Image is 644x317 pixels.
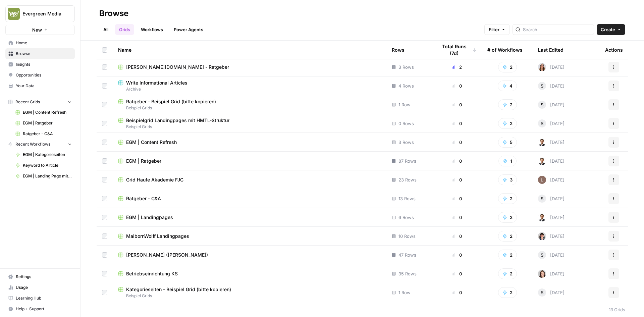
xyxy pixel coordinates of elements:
span: EGM | Landingpages [126,214,173,221]
span: 10 Rows [398,233,416,240]
div: Name [118,41,381,59]
div: [DATE] [538,101,565,109]
span: 3 Rows [398,139,414,146]
div: [DATE] [538,82,565,90]
span: Grid Haufe Akademie FJC [126,176,183,183]
div: [DATE] [538,288,565,297]
button: 2 [498,193,517,204]
span: Ratgeber - C&A [126,195,161,202]
a: Browse [5,48,75,59]
a: Keyword to Article [12,160,75,171]
a: Insights [5,59,75,70]
span: EGM | Content Refresh [126,139,177,146]
span: Kategorieseiten - Beispiel Grid (bitte kopieren) [126,286,231,293]
div: 0 [437,83,477,89]
a: Grid Haufe Akademie FJC [118,176,381,183]
img: tyv1vc9ano6w0k60afnfux898g5f [538,232,546,240]
div: Last Edited [538,41,563,59]
button: 1 [498,156,517,166]
a: Your Data [5,81,75,91]
span: EGM | Content Refresh [23,109,72,115]
a: EGM | Content Refresh [12,107,75,118]
a: EGM | Ratgeber [12,118,75,128]
a: Write Informational ArticlesArchive [118,80,381,92]
span: Write Informational Articles [126,80,187,86]
div: # of Workflows [487,41,523,59]
a: EGM | Content Refresh [118,139,381,146]
span: Ratgeber - Beispiel Grid (bitte kopieren) [126,98,216,105]
a: Settings [5,271,75,282]
span: S [541,195,543,202]
div: 0 [437,270,477,277]
div: 0 [437,139,477,146]
img: dghnp7yvg7rjnhrmvxsuvm8jhj5p [538,63,546,71]
a: Opportunities [5,70,75,81]
a: EGM | Landing Page mit bestehender Struktur [12,171,75,181]
span: Browse [16,51,72,57]
div: 0 [437,158,477,164]
span: 23 Rows [398,176,417,183]
div: 0 [437,176,477,183]
img: u4v8qurxnuxsl37zofn6sc88snm0 [538,138,546,146]
div: 13 Grids [609,306,625,313]
div: [DATE] [538,157,565,165]
img: u4v8qurxnuxsl37zofn6sc88snm0 [538,213,546,221]
button: 2 [498,231,517,242]
div: Actions [605,41,623,59]
span: Help + Support [16,306,72,312]
div: 0 [437,120,477,127]
span: 1 Row [398,289,411,296]
span: Beispiel Grids [118,293,381,299]
span: Beispiel Grids [118,124,381,130]
span: Opportunities [16,72,72,78]
img: dg2rw5lz5wrueqm9mfsnexyipzh4 [538,176,546,184]
button: 2 [498,212,517,223]
button: 2 [498,118,517,129]
span: Insights [16,61,72,67]
div: 0 [437,195,477,202]
button: 2 [498,99,517,110]
button: Recent Workflows [5,139,75,149]
span: Keyword to Article [23,162,72,168]
a: EGM | Ratgeber [118,158,381,164]
a: Ratgeber - Beispiel Grid (bitte kopieren)Beispiel Grids [118,98,381,111]
a: [PERSON_NAME][DOMAIN_NAME] - Ratgeber [118,64,381,70]
a: EGM | Kategorieseiten [12,149,75,160]
div: 2 [437,64,477,70]
span: Recent Grids [15,99,40,105]
div: 0 [437,233,477,240]
div: Total Runs (7d) [437,41,477,59]
span: [PERSON_NAME][DOMAIN_NAME] - Ratgeber [126,64,229,70]
span: Usage [16,284,72,290]
button: 4 [498,81,517,91]
div: Rows [392,41,405,59]
a: Grids [115,24,134,35]
button: Filter [484,24,510,35]
img: u4v8qurxnuxsl37zofn6sc88snm0 [538,157,546,165]
span: Learning Hub [16,295,72,301]
span: Create [601,26,615,33]
span: 35 Rows [398,270,417,277]
span: Archive [118,86,381,92]
button: Help + Support [5,304,75,314]
span: Settings [16,274,72,280]
span: Filter [489,26,499,33]
a: Usage [5,282,75,293]
div: [DATE] [538,63,565,71]
span: Ratgeber - C&A [23,131,72,137]
div: 0 [437,252,477,258]
a: Workflows [137,24,167,35]
span: Your Data [16,83,72,89]
div: [DATE] [538,213,565,221]
span: Recent Workflows [15,141,50,147]
span: EGM | Landing Page mit bestehender Struktur [23,173,72,179]
a: Kategorieseiten - Beispiel Grid (bitte kopieren)Beispiel Grids [118,286,381,299]
a: EGM | Landingpages [118,214,381,221]
a: Power Agents [170,24,207,35]
button: 2 [498,250,517,260]
span: 3 Rows [398,64,414,70]
div: [DATE] [538,138,565,146]
span: 47 Rows [398,252,416,258]
span: EGM | Kategorieseiten [23,152,72,158]
span: 0 Rows [398,120,414,127]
